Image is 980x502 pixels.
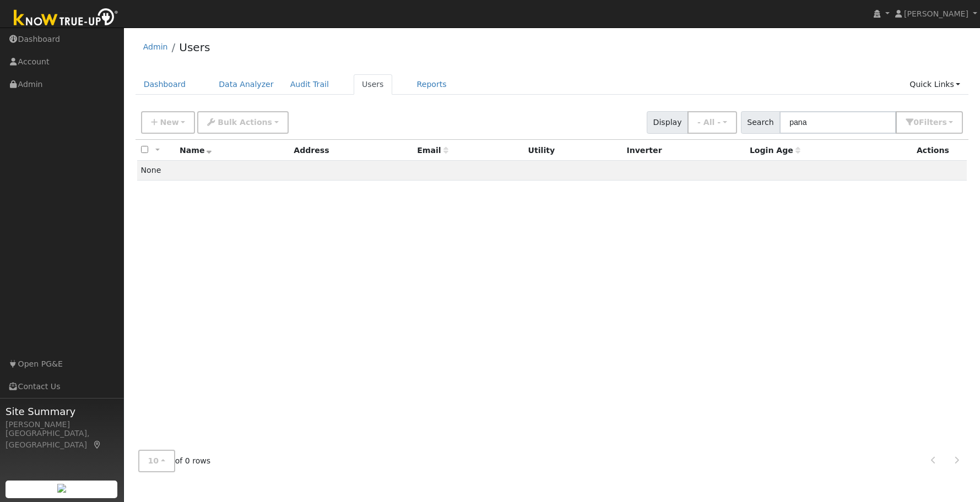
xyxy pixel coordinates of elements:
[141,111,196,134] button: New
[750,146,800,155] span: Days since last login
[896,111,963,134] button: 0Filters
[57,484,66,493] img: retrieve
[647,111,688,134] span: Display
[8,6,124,31] img: Know True-Up
[210,74,282,95] a: Data Analyzer
[136,74,194,95] a: Dashboard
[137,161,967,181] td: None
[409,74,455,95] a: Reports
[148,456,159,465] span: 10
[138,450,175,472] button: 10
[919,118,947,127] span: Filter
[143,42,168,51] a: Admin
[282,74,337,95] a: Audit Trail
[417,146,448,155] span: Email
[354,74,392,95] a: Users
[779,111,896,134] input: Search
[294,145,409,156] div: Address
[218,118,272,127] span: Bulk Actions
[138,450,211,472] span: of 0 rows
[942,118,946,127] span: s
[93,440,102,449] a: Map
[901,74,968,95] a: Quick Links
[6,419,118,430] div: [PERSON_NAME]
[917,145,963,156] div: Actions
[626,145,741,156] div: Inverter
[6,428,118,451] div: [GEOGRAPHIC_DATA], [GEOGRAPHIC_DATA]
[179,41,210,54] a: Users
[904,9,968,18] span: [PERSON_NAME]
[6,404,118,419] span: Site Summary
[687,111,737,134] button: - All -
[741,111,780,134] span: Search
[528,145,619,156] div: Utility
[197,111,288,134] button: Bulk Actions
[160,118,178,127] span: New
[180,146,212,155] span: Name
